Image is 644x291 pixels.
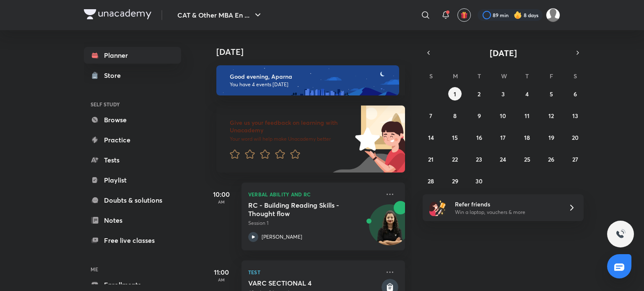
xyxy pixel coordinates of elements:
[84,232,181,249] a: Free live classes
[452,155,458,163] abbr: September 22, 2025
[424,152,438,166] button: September 21, 2025
[448,131,462,144] button: September 15, 2025
[501,72,507,80] abbr: Wednesday
[327,106,405,173] img: feedback_image
[525,90,529,98] abbr: September 4, 2025
[520,109,534,122] button: September 11, 2025
[230,136,352,142] p: Your word will help make Unacademy better
[545,109,558,122] button: September 12, 2025
[520,87,534,100] button: September 4, 2025
[460,11,468,19] img: avatar
[473,131,486,144] button: September 16, 2025
[545,87,558,100] button: September 5, 2025
[496,109,510,122] button: September 10, 2025
[448,174,462,188] button: September 29, 2025
[473,174,486,188] button: September 30, 2025
[84,9,151,21] a: Company Logo
[230,81,392,88] p: You have 4 events [DATE]
[448,152,462,166] button: September 22, 2025
[262,233,302,241] p: [PERSON_NAME]
[569,152,582,166] button: September 27, 2025
[455,200,558,209] h6: Refer friends
[369,209,410,249] img: Avatar
[248,279,380,287] h5: VARC SECTIONAL 4
[172,7,268,23] button: CAT & Other MBA En ...
[84,152,181,168] a: Tests
[424,174,438,188] button: September 28, 2025
[615,229,626,239] img: ttu
[455,209,558,216] p: Win a laptop, vouchers & more
[452,177,458,185] abbr: September 29, 2025
[84,9,151,19] img: Company Logo
[448,109,462,122] button: September 8, 2025
[428,155,434,163] abbr: September 21, 2025
[205,189,238,199] h5: 10:00
[574,90,577,98] abbr: September 6, 2025
[546,8,560,22] img: Aparna Dubey
[429,199,446,216] img: referral
[550,72,553,80] abbr: Friday
[473,87,486,100] button: September 2, 2025
[524,134,530,142] abbr: September 18, 2025
[454,90,456,98] abbr: September 1, 2025
[248,189,380,199] p: Verbal Ability and RC
[572,155,578,163] abbr: September 27, 2025
[452,134,458,142] abbr: September 15, 2025
[248,201,353,218] h5: RC - Building Reading Skills - Thought flow
[574,72,577,80] abbr: Saturday
[525,72,529,80] abbr: Thursday
[453,112,457,120] abbr: September 8, 2025
[496,152,510,166] button: September 24, 2025
[457,8,471,22] button: avatar
[490,47,517,59] span: [DATE]
[525,112,530,120] abbr: September 11, 2025
[478,72,481,80] abbr: Tuesday
[84,172,181,188] a: Playlist
[428,134,434,142] abbr: September 14, 2025
[453,72,458,80] abbr: Monday
[548,155,554,163] abbr: September 26, 2025
[548,112,554,120] abbr: September 12, 2025
[476,134,482,142] abbr: September 16, 2025
[514,11,522,19] img: streak
[500,134,506,142] abbr: September 17, 2025
[429,72,433,80] abbr: Sunday
[216,65,399,95] img: evening
[545,131,558,144] button: September 19, 2025
[205,199,238,204] p: AM
[84,131,181,148] a: Practice
[428,177,434,185] abbr: September 28, 2025
[545,152,558,166] button: September 26, 2025
[434,47,572,59] button: [DATE]
[473,109,486,122] button: September 9, 2025
[84,97,181,111] h6: SELF STUDY
[216,47,413,57] h4: [DATE]
[569,131,582,144] button: September 20, 2025
[524,155,530,163] abbr: September 25, 2025
[475,177,483,185] abbr: September 30, 2025
[429,112,432,120] abbr: September 7, 2025
[248,267,380,277] p: Test
[548,134,554,142] abbr: September 19, 2025
[84,212,181,229] a: Notes
[550,90,553,98] abbr: September 5, 2025
[84,262,181,276] h6: ME
[572,134,579,142] abbr: September 20, 2025
[84,47,181,64] a: Planner
[84,67,181,84] a: Store
[473,152,486,166] button: September 23, 2025
[520,131,534,144] button: September 18, 2025
[205,277,238,282] p: AM
[569,87,582,100] button: September 6, 2025
[572,112,578,120] abbr: September 13, 2025
[478,90,480,98] abbr: September 2, 2025
[500,155,506,163] abbr: September 24, 2025
[104,70,126,80] div: Store
[205,267,238,277] h5: 11:00
[569,109,582,122] button: September 13, 2025
[248,219,380,227] p: Session 1
[496,87,510,100] button: September 3, 2025
[500,112,506,120] abbr: September 10, 2025
[476,155,482,163] abbr: September 23, 2025
[424,131,438,144] button: September 14, 2025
